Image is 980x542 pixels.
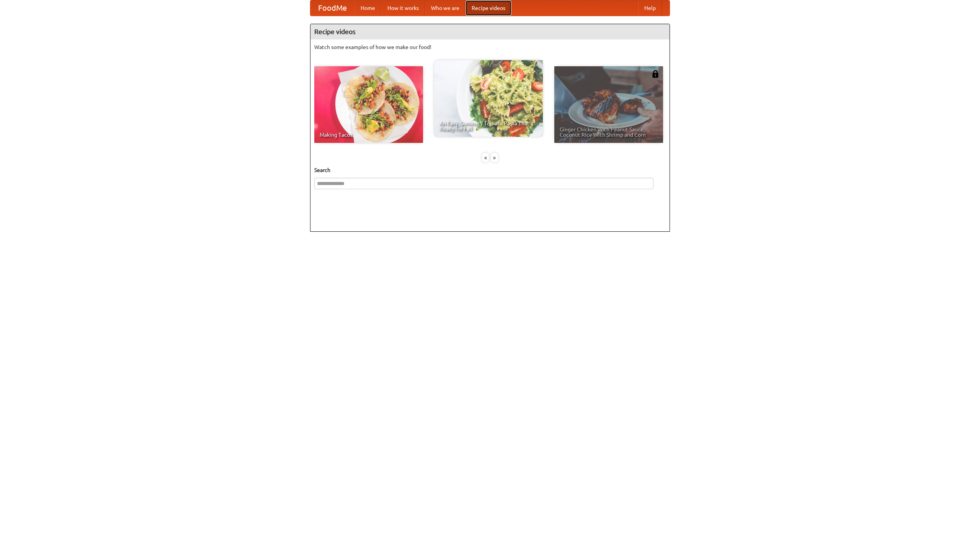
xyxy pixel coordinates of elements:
a: An Easy, Summery Tomato Pasta That's Ready for Fall [434,60,543,137]
div: » [491,153,498,162]
span: An Easy, Summery Tomato Pasta That's Ready for Fall [439,121,537,131]
img: 483408.png [652,70,659,78]
a: Who we are [425,0,465,16]
div: « [482,153,489,162]
a: Home [354,0,381,16]
a: How it works [381,0,425,16]
a: Help [638,0,662,16]
a: FoodMe [310,0,354,16]
a: Making Tacos [314,66,423,143]
span: Making Tacos [320,132,418,138]
h5: Search [314,166,666,174]
p: Watch some examples of how we make our food! [314,43,666,51]
a: Recipe videos [465,0,511,16]
h4: Recipe videos [310,24,670,39]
